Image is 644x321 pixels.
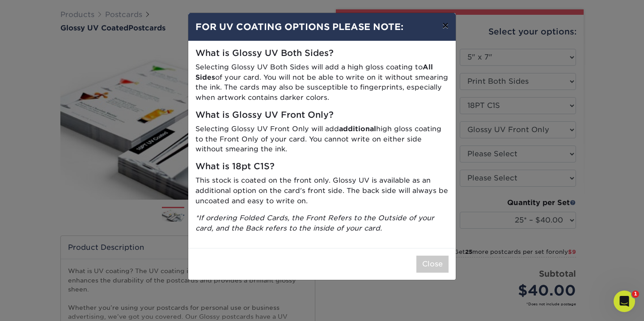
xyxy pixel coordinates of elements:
[195,48,449,59] h5: What is Glossy UV Both Sides?
[339,124,376,133] strong: additional
[195,175,449,206] p: This stock is coated on the front only. Glossy UV is available as an additional option on the car...
[195,124,449,154] p: Selecting Glossy UV Front Only will add high gloss coating to the Front Only of your card. You ca...
[416,256,449,273] button: Close
[435,13,456,38] button: ×
[614,291,635,312] iframe: Intercom live chat
[632,291,639,298] span: 1
[195,62,449,103] p: Selecting Glossy UV Both Sides will add a high gloss coating to of your card. You will not be abl...
[195,162,449,172] h5: What is 18pt C1S?
[195,214,434,232] i: *If ordering Folded Cards, the Front Refers to the Outside of your card, and the Back refers to t...
[195,20,449,34] h4: FOR UV COATING OPTIONS PLEASE NOTE:
[195,110,449,120] h5: What is Glossy UV Front Only?
[195,63,433,81] strong: All Sides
